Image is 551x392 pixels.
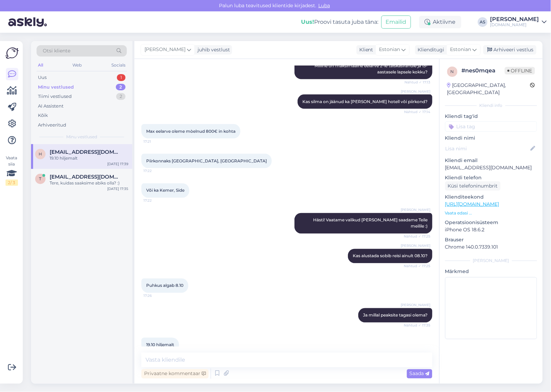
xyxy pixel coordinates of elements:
[39,176,42,181] span: t
[451,69,454,74] span: n
[107,161,128,167] div: [DATE] 17:39
[445,164,537,171] p: [EMAIL_ADDRESS][DOMAIN_NAME]
[301,19,314,25] b: Uus!
[445,210,537,216] p: Vaata edasi ...
[50,155,128,161] div: 19.10 hiljemalt
[146,342,174,348] span: 19.10 hiljemalt
[302,99,428,104] span: Kas silma on jäänud ka [PERSON_NAME] hotell või piirkond?
[301,18,379,26] div: Proovi tasuta juba täna:
[462,67,505,75] div: # nes0mqea
[404,80,430,85] span: Nähtud ✓ 17:13
[419,16,461,28] div: Aktiivne
[450,46,471,53] span: Estonian
[66,134,97,140] span: Minu vestlused
[116,84,126,91] div: 2
[445,102,537,109] div: Kliendi info
[6,180,18,186] div: 2 / 3
[50,149,121,155] span: helikrillo@gmail.com
[116,93,126,100] div: 2
[143,139,169,144] span: 17:21
[71,61,83,70] div: Web
[50,174,121,180] span: toniseelma@gmail.com
[445,201,499,207] a: [URL][DOMAIN_NAME]
[38,112,48,119] div: Kõik
[38,74,47,81] div: Uus
[110,61,127,70] div: Socials
[144,46,186,53] span: [PERSON_NAME]
[50,180,128,186] div: Tere, kuidas saaksime abiks olla? :)
[404,323,430,328] span: Nähtud ✓ 17:35
[143,198,169,203] span: 17:22
[445,181,501,191] div: Küsi telefoninumbrit
[39,151,42,157] span: h
[38,122,66,129] div: Arhiveeritud
[490,22,539,28] div: [DOMAIN_NAME]
[445,219,537,226] p: Operatsioonisüsteem
[313,218,429,229] span: Hästi! Vaatame valikud [PERSON_NAME] saadame Teile meilile :)
[143,169,169,174] span: 17:22
[143,293,169,299] span: 17:26
[363,313,428,318] span: Ja millal peaksite tagasi olema?
[37,61,44,70] div: All
[445,258,537,264] div: [PERSON_NAME]
[483,45,537,54] div: Arhiveeri vestlus
[107,186,128,191] div: [DATE] 17:35
[38,84,74,91] div: Minu vestlused
[357,46,373,53] div: Klient
[410,371,430,377] span: Saada
[445,134,537,142] p: Kliendi nimi
[445,226,537,233] p: iPhone OS 18.6.2
[445,268,537,275] p: Märkmed
[146,129,236,134] span: Max eelarve oleme mòelnud 800€ in kohta
[478,17,488,27] div: AS
[353,253,428,259] span: Kas alustada sobib reisi ainult 08.10?
[415,46,444,53] div: Klienditugi
[401,243,430,249] span: [PERSON_NAME]
[445,157,537,164] p: Kliendi email
[445,193,537,201] p: Klienditeekond
[117,74,126,81] div: 1
[146,158,267,163] span: Piirkonnaks [GEOGRAPHIC_DATA], [GEOGRAPHIC_DATA]
[141,369,209,379] div: Privaatne kommentaar
[401,89,430,94] span: [PERSON_NAME]
[146,283,183,288] span: Puhkus algab 8.10
[445,121,537,132] input: Lisa tag
[6,155,18,186] div: Vaata siia
[445,243,537,251] p: Chrome 140.0.7339.101
[401,303,430,308] span: [PERSON_NAME]
[404,234,430,239] span: Nähtud ✓ 17:25
[43,47,70,54] span: Otsi kliente
[38,93,72,100] div: Tiimi vestlused
[445,113,537,120] p: Kliendi tag'id
[6,47,19,60] img: Askly Logo
[316,2,332,9] span: Luba
[490,17,547,28] a: [PERSON_NAME][DOMAIN_NAME]
[38,103,63,110] div: AI Assistent
[490,17,539,22] div: [PERSON_NAME]
[505,67,535,74] span: Offline
[381,16,411,29] button: Emailid
[379,46,400,53] span: Estonian
[445,174,537,181] p: Kliendi telefon
[445,145,529,152] input: Lisa nimi
[146,188,184,193] span: Või ka Kemer, Side
[404,264,430,269] span: Nähtud ✓ 17:25
[195,46,230,53] div: juhib vestlust
[447,82,530,96] div: [GEOGRAPHIC_DATA], [GEOGRAPHIC_DATA]
[445,236,537,243] p: Brauser
[401,208,430,213] span: [PERSON_NAME]
[404,109,430,114] span: Nähtud ✓ 17:14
